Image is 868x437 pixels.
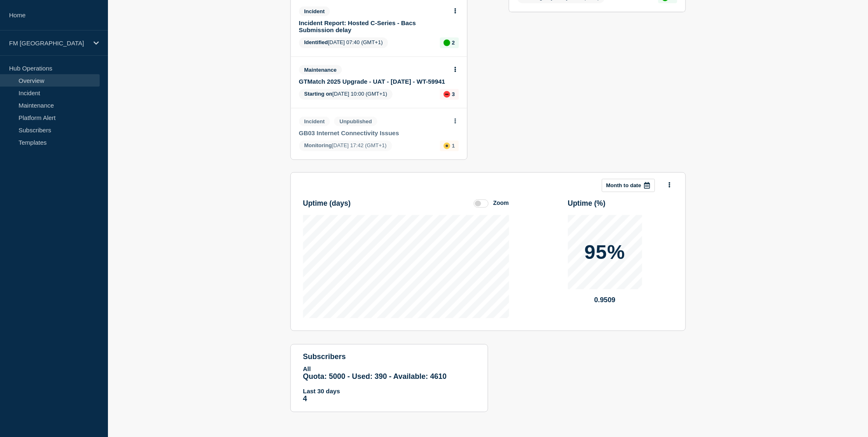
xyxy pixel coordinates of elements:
span: [DATE] 17:42 (GMT+1) [299,141,392,151]
span: Incident [299,7,330,16]
span: Maintenance [299,65,342,75]
span: Identified [304,39,328,45]
p: 0.9509 [568,296,642,304]
div: down [444,91,450,98]
span: Starting on [304,91,333,97]
p: Last 30 days [303,388,475,395]
p: 95% [585,242,625,262]
div: up [444,40,450,46]
a: GB03 Internet Connectivity Issues [299,129,448,136]
p: Month to date [606,182,641,188]
p: 2 [452,40,455,46]
span: Incident [299,117,330,126]
h4: subscribers [303,353,475,362]
p: 4 [303,395,475,404]
p: All [303,366,475,373]
span: [DATE] 10:00 (GMT+1) [299,89,393,100]
span: Monitoring [304,142,332,148]
h3: Uptime ( % ) [568,199,606,208]
div: Zoom [493,200,509,206]
a: Incident Report: Hosted C-Series - Bacs Submission delay [299,19,448,33]
span: Quota: 5000 - Used: 390 - Available: 4610 [303,373,447,381]
button: Month to date [602,179,655,192]
p: 1 [452,143,455,149]
p: 3 [452,91,455,97]
span: Unpublished [334,117,377,126]
h3: Uptime ( days ) [303,199,351,208]
p: FM [GEOGRAPHIC_DATA] [9,40,88,47]
span: [DATE] 07:40 (GMT+1) [299,38,388,48]
div: affected [444,143,450,149]
a: GTMatch 2025 Upgrade - UAT - [DATE] - WT-59941 [299,78,448,85]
